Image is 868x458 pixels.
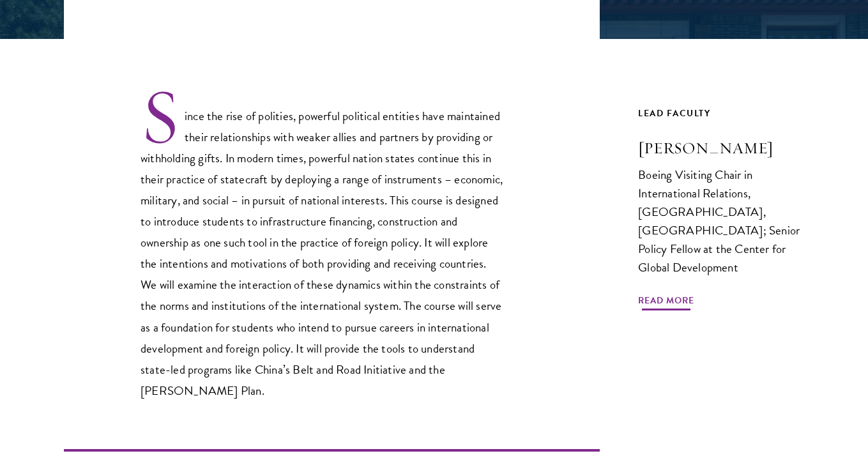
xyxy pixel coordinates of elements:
[638,165,804,277] div: Boeing Visiting Chair in International Relations, [GEOGRAPHIC_DATA], [GEOGRAPHIC_DATA]; Senior Po...
[638,105,804,121] div: Lead Faculty
[638,105,804,302] a: Lead Faculty [PERSON_NAME] Boeing Visiting Chair in International Relations, [GEOGRAPHIC_DATA], [...
[638,137,804,159] h3: [PERSON_NAME]
[141,87,505,401] p: Since the rise of polities, powerful political entities have maintained their relationships with ...
[638,293,694,312] span: Read More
